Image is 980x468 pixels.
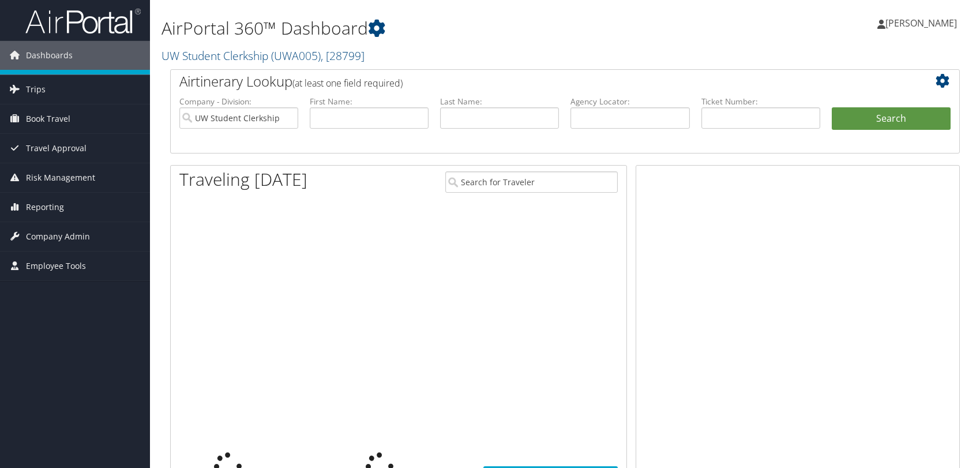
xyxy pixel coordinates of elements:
[570,96,689,107] label: Agency Locator:
[877,6,968,40] a: [PERSON_NAME]
[310,96,429,107] label: First Name:
[179,72,885,91] h2: Airtinerary Lookup
[26,104,70,133] span: Book Travel
[26,41,73,70] span: Dashboards
[26,134,87,163] span: Travel Approval
[321,48,365,63] span: , [ 28799 ]
[701,96,820,107] label: Ticket Number:
[26,163,95,192] span: Risk Management
[179,167,307,192] h1: Traveling [DATE]
[26,222,90,251] span: Company Admin
[179,96,298,107] label: Company - Division:
[25,8,141,35] img: airportal-logo.png
[162,48,365,63] a: UW Student Clerkship
[26,193,64,222] span: Reporting
[26,252,86,280] span: Employee Tools
[271,48,321,63] span: ( UWA005 )
[440,96,559,107] label: Last Name:
[832,107,951,130] button: Search
[885,17,957,29] span: [PERSON_NAME]
[445,171,618,193] input: Search for Traveler
[292,77,403,89] span: (at least one field required)
[162,16,700,40] h1: AirPortal 360™ Dashboard
[26,75,46,104] span: Trips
